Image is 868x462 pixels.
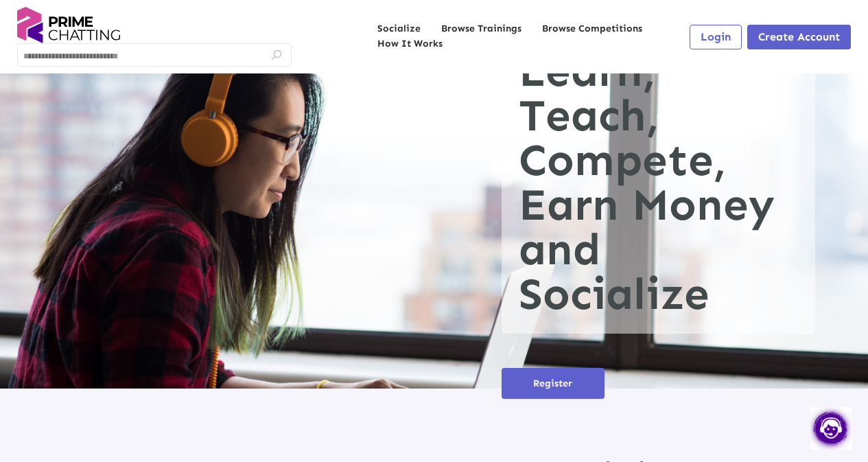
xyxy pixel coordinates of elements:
button: Login [690,25,742,49]
img: chat.png [810,407,852,450]
span: Register [533,378,572,389]
button: Register [502,368,605,399]
span: Login [701,30,731,43]
button: Create Account [747,25,851,49]
a: How It Works [377,37,443,51]
a: Browse Trainings [441,22,521,36]
span: Create Account [758,30,840,43]
a: Browse Competitions [542,22,642,36]
img: logo [17,7,120,43]
h1: Learn, Teach, Compete, Earn Money and Socialize [502,32,815,334]
a: Socialize [377,22,421,36]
